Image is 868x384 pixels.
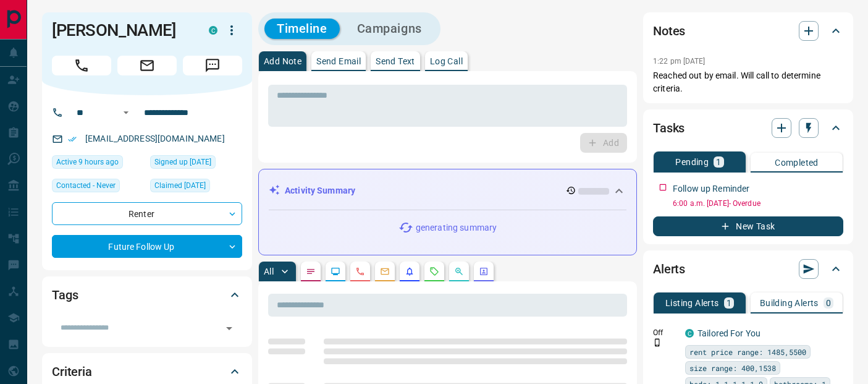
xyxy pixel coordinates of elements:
[52,285,78,305] h2: Tags
[673,182,749,195] p: Follow up Reminder
[52,235,242,258] div: Future Follow Up
[653,259,685,279] h2: Alerts
[52,155,144,173] div: Mon Aug 18 2025
[150,179,242,196] div: Tue Jan 07 2025
[653,118,685,138] h2: Tasks
[316,57,361,66] p: Send Email
[85,134,225,143] a: [EMAIL_ADDRESS][DOMAIN_NAME]
[150,155,242,173] div: Tue Jan 07 2025
[183,56,242,75] span: Message
[653,338,662,347] svg: Push Notification Only
[68,135,77,143] svg: Email Verified
[454,267,464,276] svg: Opportunities
[376,57,415,66] p: Send Text
[689,346,806,358] span: rent price range: 1485,5500
[306,267,316,276] svg: Notes
[430,57,463,66] p: Log Call
[345,19,434,39] button: Campaigns
[653,69,843,95] p: Reached out by email. Will call to determine criteria.
[52,280,242,310] div: Tags
[673,198,843,209] p: 6:00 a.m. [DATE] - Overdue
[355,267,365,276] svg: Calls
[56,179,116,192] span: Contacted - Never
[653,16,843,46] div: Notes
[653,57,706,66] p: 1:22 pm [DATE]
[689,362,776,374] span: size range: 400,1538
[331,267,340,276] svg: Lead Browsing Activity
[119,105,133,120] button: Open
[285,184,355,197] p: Activity Summary
[52,362,92,382] h2: Criteria
[653,327,678,338] p: Off
[653,21,685,41] h2: Notes
[264,57,301,66] p: Add Note
[665,299,719,307] p: Listing Alerts
[405,267,415,276] svg: Listing Alerts
[675,158,709,166] p: Pending
[221,320,238,337] button: Open
[380,267,390,276] svg: Emails
[56,156,119,168] span: Active 9 hours ago
[826,299,831,307] p: 0
[716,158,721,166] p: 1
[653,254,843,284] div: Alerts
[429,267,439,276] svg: Requests
[117,56,177,75] span: Email
[697,328,761,338] a: Tailored For You
[685,329,694,338] div: condos.ca
[52,20,190,40] h1: [PERSON_NAME]
[154,179,206,192] span: Claimed [DATE]
[775,158,819,167] p: Completed
[264,19,340,39] button: Timeline
[269,179,626,202] div: Activity Summary
[154,156,211,168] span: Signed up [DATE]
[416,221,497,234] p: generating summary
[209,26,217,35] div: condos.ca
[653,216,843,236] button: New Task
[653,113,843,143] div: Tasks
[52,56,111,75] span: Call
[727,299,731,307] p: 1
[479,267,489,276] svg: Agent Actions
[760,299,819,307] p: Building Alerts
[264,267,274,276] p: All
[52,202,242,225] div: Renter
